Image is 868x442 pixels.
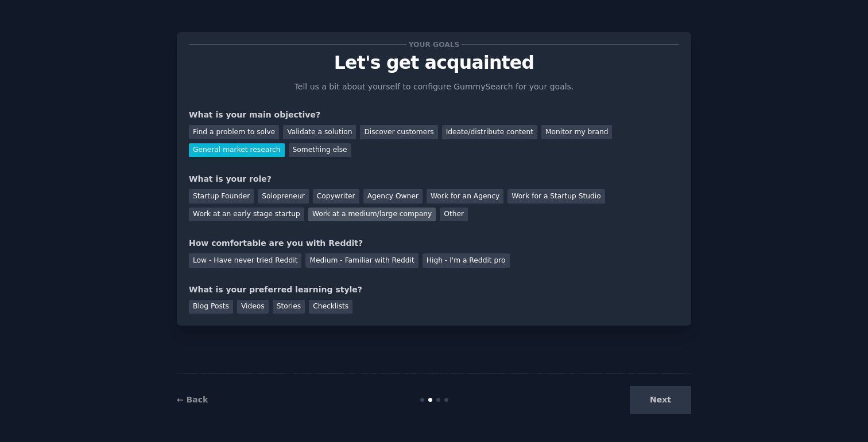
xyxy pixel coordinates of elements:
[189,237,679,249] div: How comfortable are you with Reddit?
[189,284,679,296] div: What is your preferred learning style?
[189,208,304,222] div: Work at an early stage startup
[189,253,301,268] div: Low - Have never tried Reddit
[289,81,579,93] p: Tell us a bit about yourself to configure GummySearch for your goals.
[363,189,423,204] div: Agency Owner
[189,125,279,139] div: Find a problem to solve
[283,125,356,139] div: Validate a solution
[507,189,604,204] div: Work for a Startup Studio
[237,300,269,314] div: Videos
[442,125,537,139] div: Ideate/distribute content
[427,189,503,204] div: Work for an Agency
[541,125,612,139] div: Monitor my brand
[273,300,305,314] div: Stories
[423,253,510,268] div: High - I'm a Reddit pro
[313,189,359,204] div: Copywriter
[189,173,679,185] div: What is your role?
[360,125,437,139] div: Discover customers
[189,53,679,73] p: Let's get acquainted
[308,208,436,222] div: Work at a medium/large company
[177,395,208,404] a: ← Back
[189,143,285,158] div: General market research
[305,253,418,268] div: Medium - Familiar with Reddit
[289,143,351,158] div: Something else
[406,38,462,50] span: Your goals
[258,189,308,204] div: Solopreneur
[440,208,468,222] div: Other
[189,109,679,121] div: What is your main objective?
[189,300,233,314] div: Blog Posts
[309,300,352,314] div: Checklists
[189,189,254,204] div: Startup Founder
